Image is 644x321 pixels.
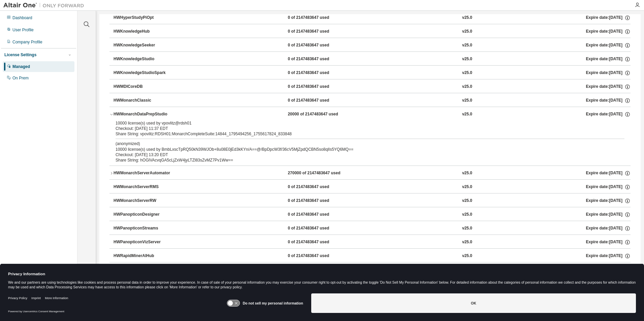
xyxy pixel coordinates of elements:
div: 0 of 2147483647 used [288,70,348,76]
div: 0 of 2147483647 used [288,198,348,204]
div: Managed [12,64,30,69]
div: Expire date: [DATE] [586,184,630,190]
p: (anonymized) [116,141,608,147]
div: HWPanopticonStreams [114,225,174,231]
div: HWMonarchServerAutomator [114,170,174,176]
button: HWHyperStudyPiOpt0 of 2147483647 usedv25.0Expire date:[DATE] [114,10,631,25]
div: Company Profile [12,39,42,45]
button: HWKnowledgeHub0 of 2147483647 usedv25.0Expire date:[DATE] [114,24,631,39]
button: HWMonarchServerAutomator270000 of 2147483647 usedv25.0Expire date:[DATE] [109,166,631,181]
div: Expire date: [DATE] [586,111,630,117]
div: v25.0 [462,56,472,62]
button: HWRapidMinerRadoop0 of 2147483647 usedv25.0Expire date:[DATE] [114,262,631,277]
button: HWMDICoreDB0 of 2147483647 usedv25.0Expire date:[DATE] [114,79,631,94]
div: HWMonarchServerRW [114,198,174,204]
div: 20000 of 2147483647 used [288,111,348,117]
button: HWMonarchDataPrepStudio20000 of 2147483647 usedv25.0Expire date:[DATE] [109,107,631,122]
div: v25.0 [462,184,472,190]
div: Share String: vpovlitz:RDSH01:MonarchCompleteSuite:14844_1795494256_1755617824_833848 [116,131,608,137]
div: v25.0 [462,98,472,104]
div: HWKnowledgeHub [114,29,174,35]
div: Expire date: [DATE] [586,239,630,245]
div: v25.0 [462,15,472,21]
button: HWMonarchServerRW0 of 2147483647 usedv25.0Expire date:[DATE] [114,193,631,208]
div: 0 of 2147483647 used [288,29,348,35]
div: 0 of 2147483647 used [288,212,348,218]
div: HWKnowledgeSeeker [114,42,174,48]
div: Expire date: [DATE] [586,253,630,259]
div: 0 of 2147483647 used [288,15,348,21]
button: HWKnowledgeStudio0 of 2147483647 usedv25.0Expire date:[DATE] [114,52,631,67]
div: HWRapidMinerAIHub [114,253,174,259]
button: HWPanopticonStreams0 of 2147483647 usedv25.0Expire date:[DATE] [114,221,631,236]
div: Expire date: [DATE] [586,42,630,48]
div: 0 of 2147483647 used [288,84,348,90]
div: Expire date: [DATE] [586,212,630,218]
div: v25.0 [462,170,472,176]
div: Checkout: [DATE] 11:37 EDT [116,126,608,131]
div: User Profile [12,27,34,33]
div: v25.0 [462,29,472,35]
div: Expire date: [DATE] [586,98,630,104]
button: HWPanopticonDesigner0 of 2147483647 usedv25.0Expire date:[DATE] [114,207,631,222]
div: HWPanopticonDesigner [114,212,174,218]
button: HWMonarchClassic0 of 2147483647 usedv25.0Expire date:[DATE] [114,93,631,108]
div: Checkout: [DATE] 13:20 EDT [116,152,608,157]
div: 0 of 2147483647 used [288,56,348,62]
div: v25.0 [462,70,472,76]
div: 0 of 2147483647 used [288,184,348,190]
div: Expire date: [DATE] [586,15,630,21]
div: v25.0 [462,84,472,90]
div: 0 of 2147483647 used [288,225,348,231]
div: Dashboard [12,15,32,21]
div: Expire date: [DATE] [586,56,630,62]
button: HWRapidMinerAIHub0 of 2147483647 usedv25.0Expire date:[DATE] [114,249,631,263]
div: v25.0 [462,111,472,117]
div: HWKnowledgeStudioSpark [114,70,174,76]
div: License Settings [4,52,36,58]
div: v25.0 [462,225,472,231]
button: HWKnowledgeSeeker0 of 2147483647 usedv25.0Expire date:[DATE] [114,38,631,53]
div: v25.0 [462,42,472,48]
div: Expire date: [DATE] [586,225,630,231]
div: HWHyperStudyPiOpt [114,15,174,21]
div: v25.0 [462,212,472,218]
div: Share String: hOGlVAcvqGA5cLjZxW4jyLTZl83sZvMZ7Pv1Ww== [116,157,608,163]
div: Expire date: [DATE] [586,70,630,76]
div: 0 of 2147483647 used [288,253,348,259]
div: 0 of 2147483647 used [288,98,348,104]
button: HWPanopticonVizServer0 of 2147483647 usedv25.0Expire date:[DATE] [114,235,631,250]
div: v25.0 [462,198,472,204]
div: On Prem [12,75,29,81]
div: HWKnowledgeStudio [114,56,174,62]
div: HWMonarchServerRMS [114,184,174,190]
div: Expire date: [DATE] [586,29,630,35]
div: HWMonarchClassic [114,98,174,104]
img: Altair One [3,2,88,9]
div: v25.0 [462,253,472,259]
div: Expire date: [DATE] [586,84,630,90]
div: HWMDICoreDB [114,84,174,90]
div: 270000 of 2147483647 used [288,170,348,176]
button: HWMonarchServerRMS0 of 2147483647 usedv25.0Expire date:[DATE] [114,180,631,194]
button: HWKnowledgeStudioSpark0 of 2147483647 usedv25.0Expire date:[DATE] [114,66,631,80]
div: v25.0 [462,239,472,245]
div: 0 of 2147483647 used [288,42,348,48]
div: 0 of 2147483647 used [288,239,348,245]
div: HWMonarchDataPrepStudio [114,111,174,117]
div: 10000 license(s) used by BmbLxscTpRQ50kN39WJOb+8u08E0jEd3kKYn/A==@/BpDpcW3f/36cV5MjZpdQCBN5so8qlI... [116,141,608,152]
div: Expire date: [DATE] [586,198,630,204]
div: Expire date: [DATE] [586,170,630,176]
div: 10000 license(s) used by vpovlitz@rdsh01 [116,120,608,126]
div: HWPanopticonVizServer [114,239,174,245]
